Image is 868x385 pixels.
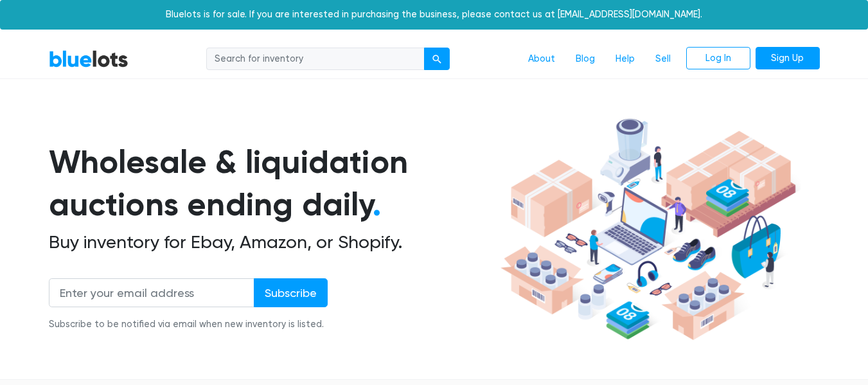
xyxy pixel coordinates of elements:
[565,47,605,71] a: Blog
[686,47,750,70] a: Log In
[206,48,425,71] input: Search for inventory
[254,278,328,307] input: Subscribe
[373,185,381,224] span: .
[756,47,820,70] a: Sign Up
[49,231,496,253] h2: Buy inventory for Ebay, Amazon, or Shopify.
[49,318,328,332] div: Subscribe to be notified via email when new inventory is listed.
[645,47,681,71] a: Sell
[49,278,254,307] input: Enter your email address
[496,112,801,346] img: hero-ee84e7d0318cb26816c560f6b4441b76977f77a177738b4e94f68c95b2b83dbb.png
[49,49,128,68] a: BlueLots
[605,47,645,71] a: Help
[49,141,496,226] h1: Wholesale & liquidation auctions ending daily
[518,47,565,71] a: About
